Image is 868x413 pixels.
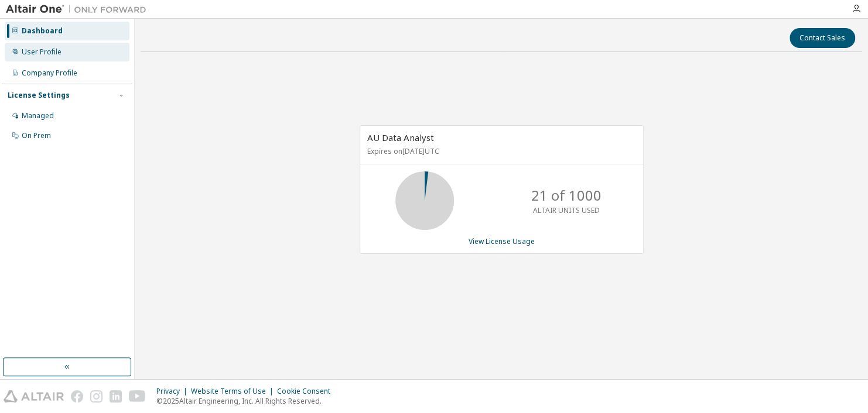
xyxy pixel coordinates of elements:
div: License Settings [8,91,70,100]
button: Contact Sales [790,28,855,48]
div: Cookie Consent [277,387,337,396]
img: linkedin.svg [110,390,122,402]
img: facebook.svg [71,390,83,402]
p: 21 of 1000 [531,185,602,205]
div: On Prem [22,131,51,140]
img: instagram.svg [90,390,102,402]
img: youtube.svg [129,390,146,402]
div: Website Terms of Use [191,387,277,396]
p: Expires on [DATE] UTC [367,146,633,156]
div: Dashboard [22,26,63,36]
div: Privacy [156,387,191,396]
img: Altair One [6,4,152,15]
div: User Profile [22,47,61,57]
span: AU Data Analyst [367,132,434,143]
div: Managed [22,111,54,121]
img: altair_logo.svg [4,390,64,402]
p: © 2025 Altair Engineering, Inc. All Rights Reserved. [156,396,337,406]
p: ALTAIR UNITS USED [533,205,600,215]
a: View License Usage [469,236,535,246]
div: Company Profile [22,68,77,78]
